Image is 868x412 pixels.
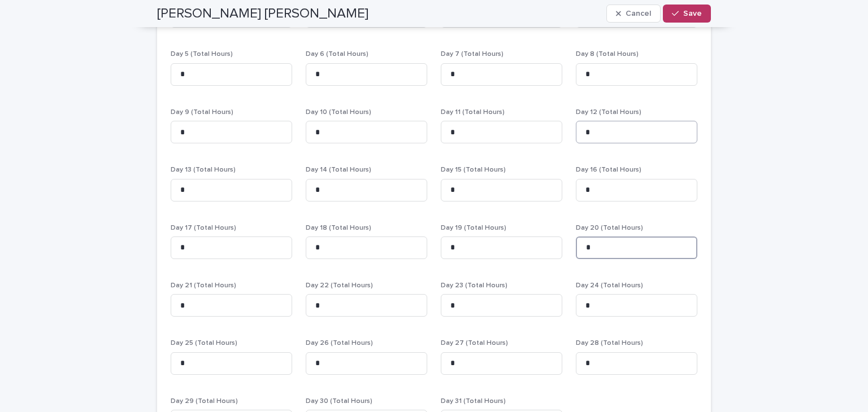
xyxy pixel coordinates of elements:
span: Day 18 (Total Hours) [306,225,371,231]
span: Day 13 (Total Hours) [171,166,236,173]
h2: [PERSON_NAME] [PERSON_NAME] [157,6,368,22]
span: Day 10 (Total Hours) [306,109,371,116]
span: Day 31 (Total Hours) [441,398,506,405]
span: Day 5 (Total Hours) [171,51,233,58]
span: Day 28 (Total Hours) [576,340,643,347]
span: Day 7 (Total Hours) [441,51,504,58]
span: Day 26 (Total Hours) [306,340,373,347]
span: Day 15 (Total Hours) [441,166,506,173]
span: Day 20 (Total Hours) [576,225,643,231]
span: Day 17 (Total Hours) [171,225,236,231]
span: Day 30 (Total Hours) [306,398,372,405]
span: Day 14 (Total Hours) [306,166,371,173]
span: Day 27 (Total Hours) [441,340,508,347]
span: Day 25 (Total Hours) [171,340,237,347]
span: Day 11 (Total Hours) [441,109,505,116]
span: Day 8 (Total Hours) [576,51,639,58]
button: Cancel [606,5,661,23]
span: Cancel [626,10,651,17]
span: Day 24 (Total Hours) [576,282,643,289]
span: Day 19 (Total Hours) [441,225,506,231]
span: Day 16 (Total Hours) [576,166,641,173]
span: Day 23 (Total Hours) [441,282,507,289]
span: Day 12 (Total Hours) [576,109,641,116]
span: Day 9 (Total Hours) [171,109,233,116]
span: Day 21 (Total Hours) [171,282,236,289]
span: Day 22 (Total Hours) [306,282,373,289]
span: Save [683,10,702,17]
span: Day 29 (Total Hours) [171,398,238,405]
button: Save [663,5,711,23]
span: Day 6 (Total Hours) [306,51,368,58]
